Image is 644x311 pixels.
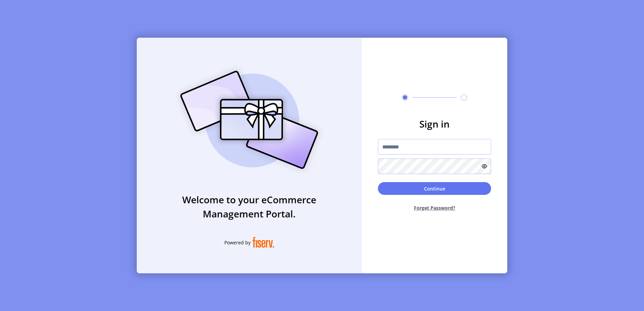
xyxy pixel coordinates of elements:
[137,193,362,221] h3: Welcome to your eCommerce Management Portal.
[378,117,491,131] h3: Sign in
[170,63,328,176] img: card_Illustration.svg
[378,182,491,195] button: Continue
[224,239,251,246] span: Powered by
[378,199,491,217] button: Forget Password?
